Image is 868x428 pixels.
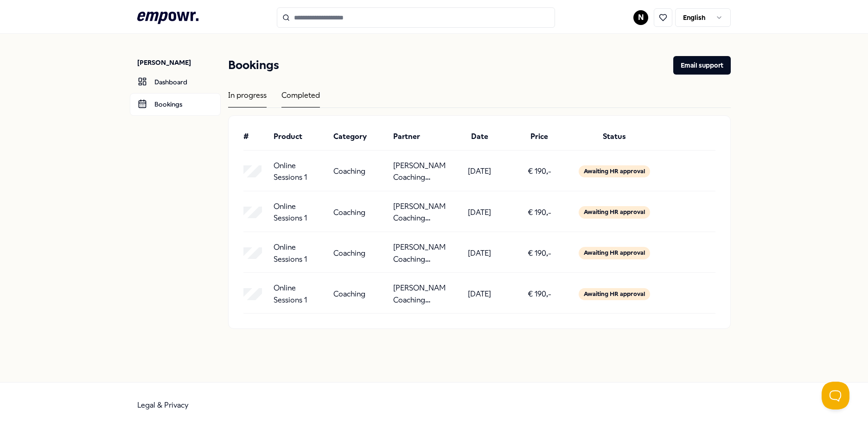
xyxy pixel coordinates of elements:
p: [PERSON_NAME] [137,58,221,67]
div: Partner [393,131,446,143]
div: Status [573,131,656,143]
div: Product [274,131,326,143]
div: Awaiting HR approval [579,165,650,177]
input: Search for products, categories or subcategories [277,7,555,28]
p: Online Sessions 1 [274,160,326,183]
div: Completed [281,89,320,107]
div: Date [453,131,505,143]
div: Awaiting HR approval [579,288,650,300]
p: Coaching [333,247,365,259]
a: Dashboard [130,71,221,93]
p: Coaching [333,207,365,219]
p: € 190,- [528,247,551,259]
p: € 190,- [528,207,551,219]
div: Awaiting HR approval [579,206,650,218]
p: [DATE] [468,288,491,300]
button: N [633,10,648,25]
h1: Bookings [228,56,279,75]
p: [DATE] [468,247,491,259]
p: Online Sessions 1 [274,282,326,306]
p: [DATE] [468,165,491,177]
p: Coaching [333,165,365,177]
button: Email support [673,56,731,75]
p: [PERSON_NAME] Coaching Facilitation Teams [393,241,446,265]
div: Price [513,131,566,143]
iframe: Help Scout Beacon - Open [822,382,849,409]
div: # [243,131,266,143]
p: [PERSON_NAME] Coaching Facilitation Teams [393,201,446,224]
div: Awaiting HR approval [579,247,650,259]
p: € 190,- [528,288,551,300]
div: In progress [228,89,267,107]
p: [PERSON_NAME] Coaching Facilitation Teams [393,160,446,183]
p: [PERSON_NAME] Coaching Facilitation Teams [393,282,446,306]
a: Legal & Privacy [137,401,189,409]
p: € 190,- [528,165,551,177]
a: Bookings [130,93,221,115]
p: Coaching [333,288,365,300]
p: Online Sessions 1 [274,241,326,265]
p: [DATE] [468,207,491,219]
p: Online Sessions 1 [274,201,326,224]
div: Category [333,131,386,143]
